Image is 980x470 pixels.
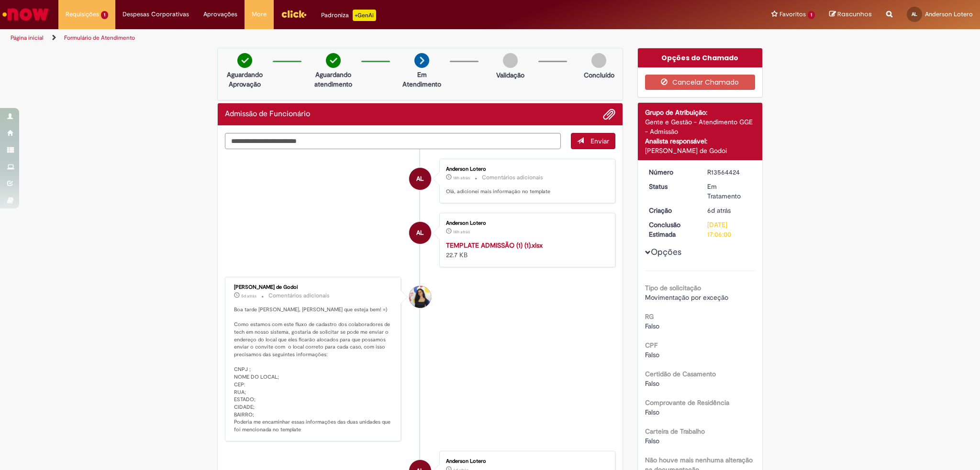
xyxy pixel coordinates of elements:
small: Comentários adicionais [268,292,330,300]
div: [PERSON_NAME] de Godoi [234,284,393,290]
span: Falso [645,437,659,445]
div: Gente e Gestão - Atendimento GGE - Admissão [645,117,756,136]
div: Anderson Lotero [446,220,605,226]
div: [PERSON_NAME] de Godoi [645,146,756,155]
div: Anderson Lotero [409,168,431,190]
span: Rascunhos [837,10,872,19]
div: Padroniza [321,10,376,21]
time: 25/09/2025 17:25:57 [241,293,256,299]
img: check-circle-green.png [237,53,252,68]
span: More [252,10,267,19]
ul: Trilhas de página [7,29,646,47]
p: Aguardando atendimento [310,70,356,89]
span: Falso [645,408,659,416]
span: AL [912,11,917,17]
a: Rascunhos [829,10,872,19]
div: [DATE] 17:06:00 [707,220,752,239]
p: +GenAi [353,10,376,21]
div: Anderson Lotero [409,222,431,244]
span: Requisições [66,10,99,19]
div: Opções do Chamado [638,48,763,67]
textarea: Digite sua mensagem aqui... [225,133,561,149]
img: img-circle-grey.png [503,53,518,68]
img: arrow-next.png [414,53,429,68]
small: Comentários adicionais [482,174,543,182]
span: Aprovações [203,10,237,19]
span: Falso [645,322,659,330]
div: R13564424 [707,167,752,177]
span: 1 [101,11,108,19]
div: 24/09/2025 17:26:20 [707,206,752,215]
h2: Admissão de Funcionário Histórico de tíquete [225,110,310,119]
span: 18h atrás [453,229,470,235]
div: Anderson Lotero [446,459,605,464]
span: 6d atrás [707,206,731,215]
img: ServiceNow [1,5,50,24]
p: Concluído [584,70,614,80]
b: CPF [645,341,657,350]
div: Analista responsável: [645,136,756,146]
p: Boa tarde [PERSON_NAME], [PERSON_NAME] que esteja bem! =) Como estamos com este fluxo de cadastro... [234,306,393,434]
b: Comprovante de Residência [645,398,729,407]
span: Falso [645,350,659,359]
a: Página inicial [11,34,44,42]
a: Formulário de Atendimento [64,34,135,42]
div: Em Tratamento [707,182,752,201]
span: Falso [645,379,659,388]
a: TEMPLATE ADMISSÃO (1) (1).xlsx [446,241,543,250]
b: RG [645,312,654,321]
div: Anderson Lotero [446,166,605,172]
img: img-circle-grey.png [591,53,606,68]
b: Carteira de Trabalho [645,427,705,436]
button: Adicionar anexos [603,108,615,120]
img: check-circle-green.png [326,53,341,68]
b: Tipo de solicitação [645,284,701,292]
img: click_logo_yellow_360x200.png [281,7,307,21]
span: AL [416,221,423,244]
dt: Número [642,167,701,177]
span: 1 [808,11,815,19]
time: 29/09/2025 15:05:31 [453,229,470,235]
p: Em Atendimento [399,70,445,89]
span: 18h atrás [453,175,470,181]
b: Certidão de Casamento [645,370,716,378]
span: 5d atrás [241,293,256,299]
time: 29/09/2025 15:06:10 [453,175,470,181]
dt: Criação [642,206,701,215]
span: Enviar [590,137,609,145]
span: Favoritos [780,10,806,19]
p: Aguardando Aprovação [222,70,268,89]
time: 24/09/2025 17:26:20 [707,206,731,215]
dt: Status [642,182,701,191]
div: 22.7 KB [446,240,605,260]
button: Cancelar Chamado [645,75,756,90]
p: Olá, adicionei mais informação no template [446,188,605,196]
span: Anderson Lotero [925,10,973,18]
button: Enviar [571,133,615,149]
span: Despesas Corporativas [122,10,189,19]
span: Movimentação por exceção [645,293,728,302]
p: Validação [496,70,524,80]
dt: Conclusão Estimada [642,220,701,239]
div: Grupo de Atribuição: [645,108,756,117]
div: Ana Santos de Godoi [409,286,431,308]
span: AL [416,167,423,190]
